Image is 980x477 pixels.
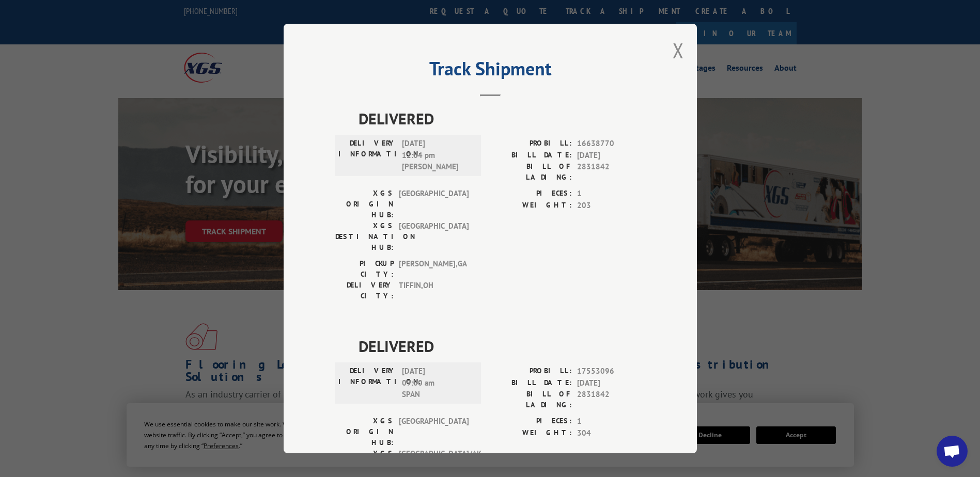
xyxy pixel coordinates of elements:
[490,150,572,162] label: BILL DATE:
[577,377,645,389] span: [DATE]
[338,138,397,173] label: DELIVERY INFORMATION:
[490,138,572,150] label: PROBILL:
[490,389,572,410] label: BILL OF LADING:
[399,188,469,220] span: [GEOGRAPHIC_DATA]
[490,416,572,427] label: PIECES:
[335,258,394,280] label: PICKUP CITY:
[490,200,572,212] label: WEIGHT:
[335,220,394,253] label: XGS DESTINATION HUB:
[577,200,645,212] span: 203
[577,365,645,377] span: 17553096
[335,280,394,301] label: DELIVERY CITY:
[577,150,645,162] span: [DATE]
[577,416,645,427] span: 1
[359,335,645,358] span: DELIVERED
[490,365,572,377] label: PROBILL:
[577,138,645,150] span: 16638770
[937,436,968,467] div: Open chat
[673,37,684,64] button: Close modal
[399,280,469,301] span: TIFFIN , OH
[577,188,645,200] span: 1
[335,416,394,448] label: XGS ORIGIN HUB:
[402,365,472,401] span: [DATE] 09:00 am SPAN
[399,416,469,448] span: [GEOGRAPHIC_DATA]
[359,107,645,130] span: DELIVERED
[399,258,469,280] span: [PERSON_NAME] , GA
[490,161,572,183] label: BILL OF LADING:
[399,220,469,253] span: [GEOGRAPHIC_DATA]
[335,61,645,81] h2: Track Shipment
[490,377,572,389] label: BILL DATE:
[577,389,645,410] span: 2831842
[577,427,645,439] span: 304
[335,188,394,220] label: XGS ORIGIN HUB:
[338,365,397,401] label: DELIVERY INFORMATION:
[490,427,572,439] label: WEIGHT:
[402,138,472,173] span: [DATE] 12:04 pm [PERSON_NAME]
[490,188,572,200] label: PIECES:
[577,161,645,183] span: 2831842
